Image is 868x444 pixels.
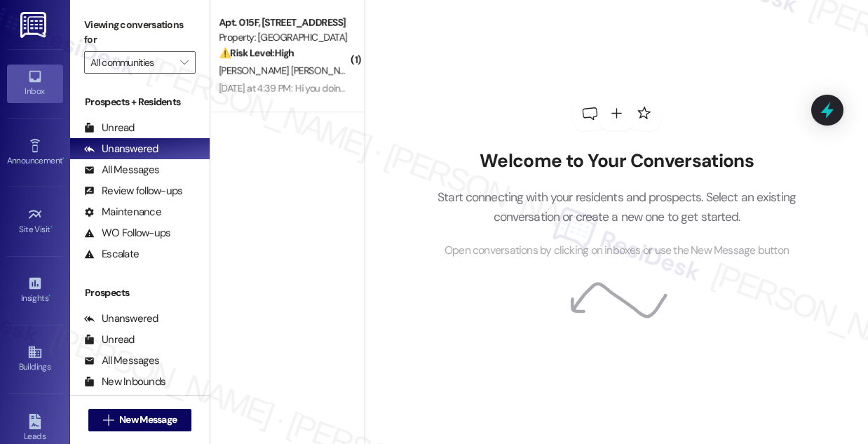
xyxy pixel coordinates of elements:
[50,222,53,232] span: •
[219,15,348,30] div: Apt. 015F, [STREET_ADDRESS]
[20,12,49,38] img: ResiDesk Logo
[84,375,165,389] div: New Inbounds
[219,30,348,45] div: Property: [GEOGRAPHIC_DATA]
[84,354,159,368] div: All Messages
[84,121,135,135] div: Unread
[416,150,818,173] h2: Welcome to Your Conversations
[90,51,173,74] input: All communities
[445,242,789,260] span: Open conversations by clicking on inboxes or use the New Message button
[219,82,479,95] div: [DATE] at 4:39 PM: Hi you doing the air conditioner is not working
[416,187,818,227] p: Start connecting with your residents and prospects. Select an existing conversation or create a n...
[84,247,139,262] div: Escalate
[7,271,63,309] a: Insights •
[84,226,170,241] div: WO Follow-ups
[180,57,188,68] i: 
[7,340,63,378] a: Buildings
[84,14,196,51] label: Viewing conversations for
[70,285,210,300] div: Prospects
[84,142,158,156] div: Unanswered
[84,311,158,326] div: Unanswered
[7,203,63,241] a: Site Visit •
[84,184,182,199] div: Review follow-ups
[119,412,177,427] span: New Message
[88,409,192,431] button: New Message
[7,65,63,102] a: Inbox
[219,64,361,76] span: [PERSON_NAME] [PERSON_NAME]
[48,291,50,301] span: •
[219,46,294,59] strong: ⚠️ Risk Level: High
[62,154,65,163] span: •
[70,95,210,109] div: Prospects + Residents
[84,163,159,177] div: All Messages
[84,205,161,220] div: Maintenance
[103,415,114,426] i: 
[84,332,135,347] div: Unread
